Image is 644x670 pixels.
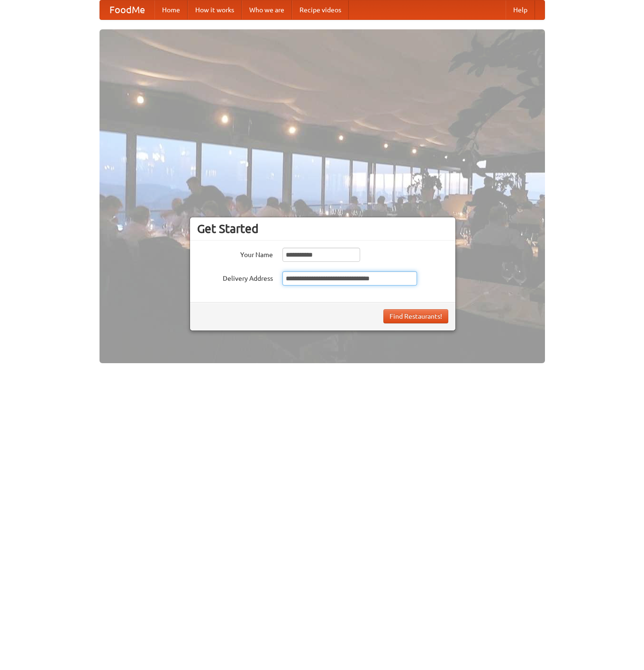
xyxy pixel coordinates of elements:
a: Home [154,0,188,19]
h3: Get Started [197,222,448,236]
label: Your Name [197,248,273,259]
a: How it works [188,0,242,19]
a: FoodMe [100,0,154,19]
a: Help [506,0,535,19]
button: Find Restaurants! [383,309,448,323]
a: Recipe videos [292,0,349,19]
label: Delivery Address [197,271,273,283]
a: Who we are [242,0,292,19]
